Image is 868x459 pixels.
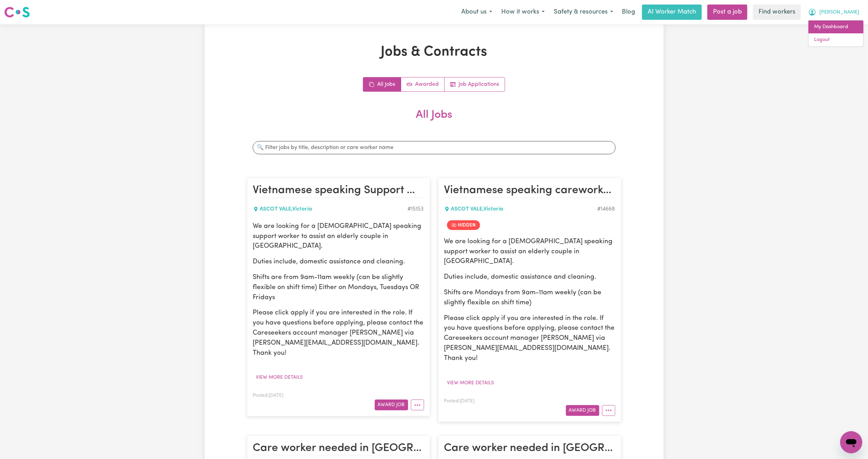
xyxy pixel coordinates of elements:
[253,222,424,252] p: We are looking for a [DEMOGRAPHIC_DATA] speaking support worker to assist an elderly couple in [G...
[444,272,615,282] p: Duties include, domestic assistance and cleaning.
[444,205,598,213] div: ASCOT VALE , Victoria
[408,205,424,213] div: Job ID #15153
[247,108,621,133] h2: All Jobs
[375,400,408,410] button: Award Job
[444,399,475,403] span: Posted: [DATE]
[808,20,864,47] div: My Account
[457,5,497,19] button: About us
[253,273,424,303] p: Shifts are from 9am-11am weekly (can be slightly flexible on shift time) Either on Mondays, Tuesd...
[253,205,408,213] div: ASCOT VALE , Victoria
[840,431,862,453] iframe: Button to launch messaging window, conversation in progress
[363,77,401,91] a: All jobs
[444,288,615,308] p: Shifts are Mondays from 9am-11am weekly (can be slightly flexible on shift time)
[444,184,615,198] h2: Vietnamese speaking careworker needed in ASCOT VALE
[809,33,863,47] a: Logout
[247,44,621,60] h1: Jobs & Contracts
[753,5,801,20] a: Find workers
[444,314,615,364] p: Please click apply if you are interested in the role. If you have questions before applying, plea...
[804,5,864,19] button: My Account
[707,5,747,20] a: Post a job
[253,372,306,383] button: View more details
[253,257,424,267] p: Duties include, domestic assistance and cleaning.
[598,205,615,213] div: Job ID #14668
[444,378,497,388] button: View more details
[4,6,30,18] img: Careseekers logo
[4,4,30,20] a: Careseekers logo
[253,141,616,154] input: 🔍 Filter jobs by title, description or care worker name
[566,405,599,416] button: Award Job
[411,400,424,410] button: More options
[253,308,424,358] p: Please click apply if you are interested in the role. If you have questions before applying, plea...
[819,9,859,16] span: [PERSON_NAME]
[809,21,863,34] a: My Dashboard
[253,442,424,456] h2: Care worker needed in Ascot Vale VIC
[602,405,615,416] button: More options
[618,5,639,20] a: Blog
[444,442,615,456] h2: Care worker needed in Ascot Vale VIC
[549,5,618,19] button: Safety & resources
[401,77,445,91] a: Active jobs
[445,77,505,91] a: Job applications
[642,5,702,20] a: AI Worker Match
[447,220,480,230] span: Job is hidden
[253,393,284,398] span: Posted: [DATE]
[497,5,549,19] button: How it works
[444,237,615,267] p: We are looking for a [DEMOGRAPHIC_DATA] speaking support worker to assist an elderly couple in [G...
[253,184,424,198] h2: Vietnamese speaking Support Worker in Ascot Vale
